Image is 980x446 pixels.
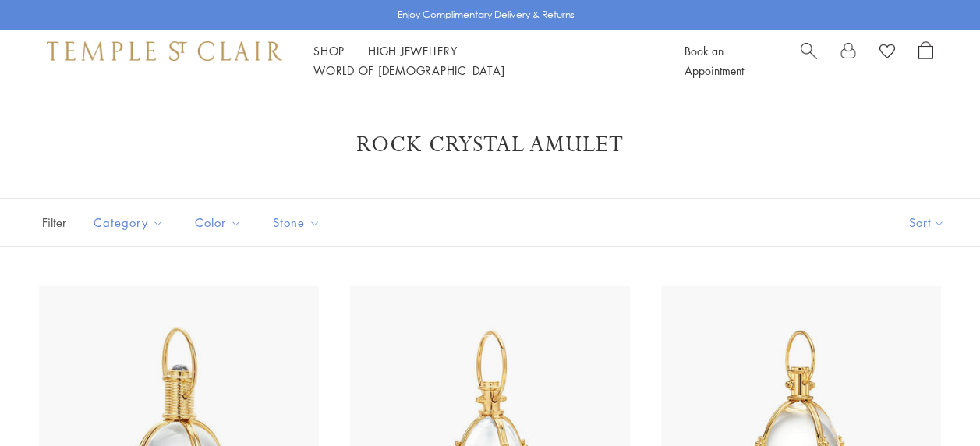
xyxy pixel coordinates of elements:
p: Enjoy Complimentary Delivery & Returns [398,7,575,23]
button: Stone [261,205,332,240]
a: Book an Appointment [685,43,744,78]
button: Color [183,205,253,240]
a: High JewelleryHigh Jewellery [368,43,458,58]
span: Category [86,213,175,232]
h1: Rock Crystal Amulet [62,131,918,159]
a: Open Shopping Bag [918,41,933,80]
button: Show sort by [874,199,980,246]
a: Search [801,41,817,80]
a: World of [DEMOGRAPHIC_DATA]World of [DEMOGRAPHIC_DATA] [313,62,504,78]
nav: Main navigation [313,41,649,80]
span: Color [187,213,253,232]
a: ShopShop [313,43,345,58]
img: Temple St. Clair [47,41,282,60]
a: View Wishlist [879,41,895,65]
span: Stone [265,213,332,232]
button: Category [82,205,175,240]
